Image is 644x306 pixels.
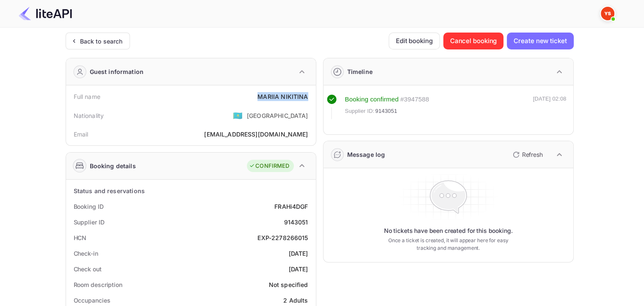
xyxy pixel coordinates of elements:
div: Supplier ID [74,218,105,227]
button: Edit booking [389,33,440,49]
div: Full name [74,92,100,101]
div: Occupancies [74,296,111,305]
div: FRAHi4DGF [274,202,308,211]
span: Supplier ID: [345,107,375,115]
div: CONFIRMED [249,162,289,170]
div: HCN [74,233,87,242]
div: [DATE] 02:08 [533,95,567,119]
div: Booking confirmed [345,95,399,104]
span: 9143051 [375,107,397,115]
button: Cancel booking [443,33,504,49]
div: Booking ID [74,202,104,211]
p: No tickets have been created for this booking. [384,227,513,235]
div: Email [74,130,88,139]
div: MARIIA NIKITINA [257,92,308,101]
div: EXP-2278266015 [257,233,308,242]
div: Timeline [347,67,373,76]
div: [DATE] [289,249,308,258]
div: Not specified [269,280,308,289]
div: Status and reservations [74,186,145,195]
img: Yandex Support [601,7,614,20]
div: Room description [74,280,122,289]
div: Nationality [74,111,104,120]
button: Create new ticket [507,33,573,49]
div: Message log [347,150,385,159]
div: # 3947588 [400,95,429,104]
p: Once a ticket is created, it will appear here for easy tracking and management. [381,237,515,252]
div: Back to search [80,37,123,46]
div: [GEOGRAPHIC_DATA] [247,111,308,120]
img: LiteAPI Logo [19,7,72,20]
div: Check out [74,265,102,273]
span: United States [233,108,243,123]
div: 9143051 [284,218,308,227]
p: Refresh [522,150,543,159]
div: [EMAIL_ADDRESS][DOMAIN_NAME] [204,130,308,139]
div: Guest information [90,67,144,76]
div: Booking details [90,161,136,170]
div: 2 Adults [283,296,308,305]
div: [DATE] [289,265,308,273]
div: Check-in [74,249,98,258]
button: Refresh [508,148,546,161]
